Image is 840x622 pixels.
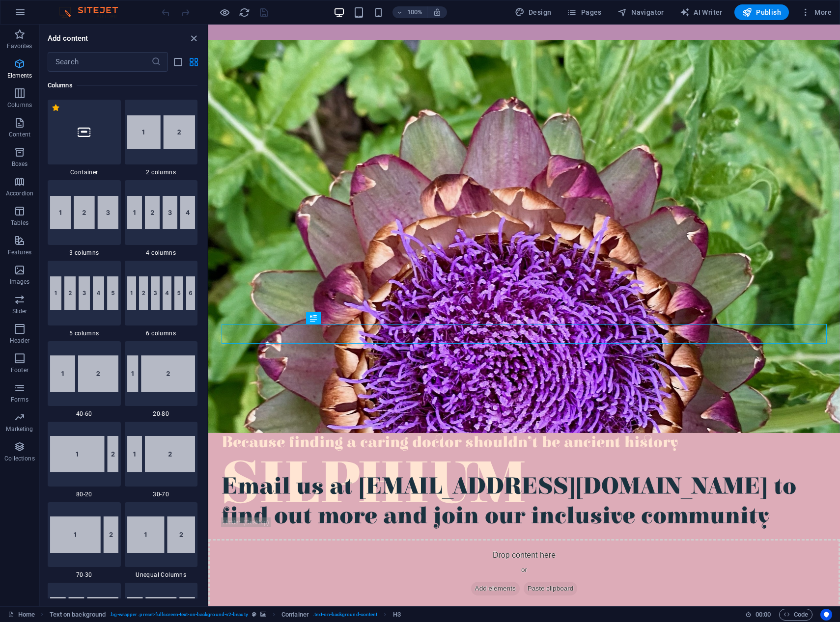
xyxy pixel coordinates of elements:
i: On resize automatically adjust zoom level to fit chosen device. [433,8,442,17]
span: Click to select. Double-click to edit [393,609,401,621]
p: Footer [11,366,28,374]
h6: Session time [745,609,771,621]
p: Columns [7,101,32,109]
div: 80-20 [48,422,121,498]
span: Paste clipboard [315,557,369,571]
p: Content [9,131,30,138]
span: 20-80 [125,410,198,418]
button: Click here to leave preview mode and continue editing [219,6,230,18]
nav: breadcrumb [50,609,401,621]
span: Click to select. Double-click to edit [50,609,106,621]
div: Design (Ctrl+Alt+Y) [511,4,556,20]
button: Design [511,4,556,20]
h6: Add content [48,32,88,44]
span: Click to select. Double-click to edit [281,609,309,621]
span: 00 00 [756,609,771,621]
button: More [797,4,836,20]
button: list-view [172,56,184,68]
span: Container [48,168,121,176]
p: Header [10,337,29,345]
img: Editor Logo [56,6,130,18]
span: 3 columns [48,249,121,257]
span: . bg-wrapper .preset-fullscreen-text-on-background-v2-beauty [110,609,248,621]
img: 6columns.svg [127,276,196,310]
button: Code [779,609,812,621]
span: 2 columns [125,168,198,176]
button: Navigator [614,4,668,20]
span: Add elements [263,557,311,571]
button: reload [238,6,250,18]
iframe: To enrich screen reader interactions, please activate Accessibility in Grammarly extension settings [208,25,840,606]
div: 40-60 [48,341,121,418]
span: Design [515,7,552,17]
span: 70-30 [48,571,121,579]
span: . text-on-background-content [313,609,378,621]
p: Marketing [6,425,33,433]
p: Accordion [6,189,33,197]
div: 30-70 [125,422,198,498]
span: Unequal Columns [125,571,198,579]
p: Images [10,278,30,286]
p: Elements [7,72,32,80]
span: 80-20 [48,490,121,498]
i: This element contains a background [260,612,266,617]
div: Unequal Columns [125,502,198,579]
button: AI Writer [676,4,727,20]
div: Container [48,100,121,176]
button: Publish [734,4,789,20]
h6: 100% [407,6,423,18]
div: 5 columns [48,261,121,337]
button: close panel [188,32,199,44]
img: UnequalColumns.svg [127,516,196,553]
span: 6 columns [125,329,198,337]
img: 20-80.svg [127,355,196,392]
input: Search [48,52,151,72]
p: Favorites [7,42,32,50]
span: Publish [742,7,781,17]
img: 80-20.svg [50,436,118,472]
span: Remove from favorites [52,104,60,112]
div: 4 columns [125,180,198,257]
div: 2 columns [125,100,198,176]
span: Code [784,609,808,621]
span: More [801,7,832,17]
img: 70-30.svg [50,516,118,553]
button: grid-view [188,56,199,68]
div: 6 columns [125,261,198,337]
i: This element is a customizable preset [252,612,256,617]
div: 3 columns [48,180,121,257]
button: Pages [563,4,605,20]
span: AI Writer [680,7,723,17]
span: 4 columns [125,249,198,257]
img: 4columns.svg [127,196,196,229]
div: 20-80 [125,341,198,418]
p: Forms [11,396,28,404]
p: Slider [12,307,28,315]
span: 30-70 [125,490,198,498]
p: Tables [11,219,28,227]
span: Pages [567,7,601,17]
img: 40-60.svg [50,355,118,392]
div: 70-30 [48,502,121,579]
span: 5 columns [48,329,121,337]
span: 40-60 [48,410,121,418]
span: : [762,611,764,618]
span: Navigator [617,7,664,17]
p: Features [8,248,31,256]
button: Usercentrics [820,609,832,621]
i: Reload page [239,7,250,18]
img: 2-columns.svg [127,115,196,149]
h6: Columns [48,80,197,91]
img: 3columns.svg [50,196,118,229]
p: Collections [4,455,34,462]
img: 5columns.svg [50,276,118,310]
img: 30-70.svg [127,436,196,472]
p: Boxes [12,160,28,168]
a: Click to cancel selection. Double-click to open Pages [8,609,35,621]
button: 100% [392,6,427,18]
